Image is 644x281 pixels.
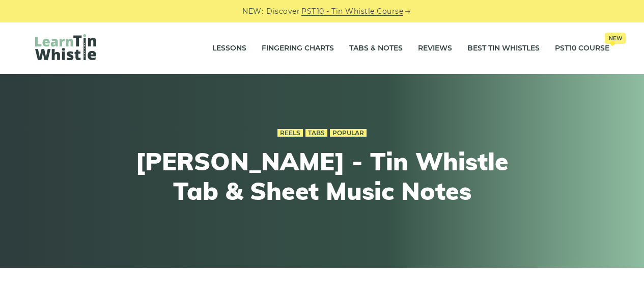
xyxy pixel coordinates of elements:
a: Tabs & Notes [349,36,403,61]
a: Reels [277,129,303,137]
h1: [PERSON_NAME] - Tin Whistle Tab & Sheet Music Notes [135,147,510,206]
a: Fingering Charts [262,36,334,61]
a: Popular [330,129,367,137]
img: LearnTinWhistle.com [35,34,96,60]
a: Reviews [418,36,452,61]
span: New [605,33,626,44]
a: PST10 CourseNew [555,36,609,61]
a: Tabs [305,129,327,137]
a: Best Tin Whistles [467,36,540,61]
a: Lessons [212,36,246,61]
